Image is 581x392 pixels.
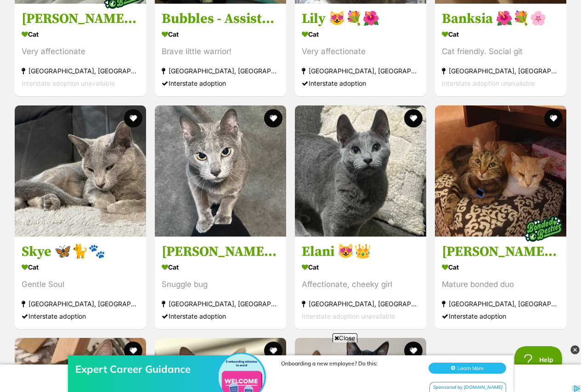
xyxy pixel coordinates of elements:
div: [GEOGRAPHIC_DATA], [GEOGRAPHIC_DATA] [162,65,279,77]
span: Interstate adoption unavailable [302,312,395,320]
div: Snuggle bug [162,278,279,291]
h3: Elani 😻👑 [302,243,419,260]
div: Gentle Soul [22,278,139,291]
a: Lily 😻💐🌺 Cat Very affectionate [GEOGRAPHIC_DATA], [GEOGRAPHIC_DATA] Interstate adoption favourite [295,4,426,97]
div: [GEOGRAPHIC_DATA], [GEOGRAPHIC_DATA] [22,298,139,310]
div: Cat [22,260,139,274]
div: Interstate adoption [162,77,279,90]
div: [GEOGRAPHIC_DATA], [GEOGRAPHIC_DATA] [162,298,279,310]
div: Affectionate, cheeky girl [302,278,419,291]
div: Interstate adoption [302,77,419,90]
img: Nikolai 😻🧵🧶 [155,105,286,237]
div: Sponsored by [DOMAIN_NAME] [429,45,506,56]
div: [GEOGRAPHIC_DATA], [GEOGRAPHIC_DATA] [302,298,419,310]
span: Interstate adoption unavailable [22,80,115,88]
div: Mature bonded duo [442,278,559,291]
div: Cat [442,28,559,41]
img: bonded besties [520,206,566,252]
div: Cat [162,28,279,41]
h3: Banksia 🌺💐🌸 [442,11,559,28]
img: Skye 🦋🐈🐾 [15,105,146,237]
h3: Skye 🦋🐈🐾 [22,243,139,260]
div: Cat [302,260,419,274]
button: favourite [544,109,563,127]
a: Bubbles - Assisted Rehome Cat Brave little warrior! [GEOGRAPHIC_DATA], [GEOGRAPHIC_DATA] Intersta... [155,4,286,97]
div: [GEOGRAPHIC_DATA], [GEOGRAPHIC_DATA] [22,65,139,77]
div: Brave little warrior! [162,46,279,58]
div: Interstate adoption [442,310,559,322]
div: Expert Career Guidance [75,26,222,39]
div: Interstate adoption [22,310,139,322]
span: Interstate adoption unavailable [442,80,535,88]
img: Expert Career Guidance [219,17,265,63]
div: Very affectionate [302,46,419,58]
img: Rosalee & Sherlock - Assisted Rehome [435,105,566,237]
button: favourite [124,109,142,127]
h3: [PERSON_NAME] and [PERSON_NAME] [22,11,139,28]
div: Cat [302,28,419,41]
div: [GEOGRAPHIC_DATA], [GEOGRAPHIC_DATA] [442,65,559,77]
div: [GEOGRAPHIC_DATA], [GEOGRAPHIC_DATA] [302,65,419,77]
a: [PERSON_NAME] and [PERSON_NAME] Cat Very affectionate [GEOGRAPHIC_DATA], [GEOGRAPHIC_DATA] Inters... [15,4,146,97]
h3: [PERSON_NAME] & Sherlock - Assisted Rehome [442,243,559,260]
div: Cat [442,260,559,274]
button: Learn More [429,26,506,37]
div: Interstate adoption [162,310,279,322]
h3: Lily 😻💐🌺 [302,11,419,28]
a: Skye 🦋🐈🐾 Cat Gentle Soul [GEOGRAPHIC_DATA], [GEOGRAPHIC_DATA] Interstate adoption favourite [15,236,146,329]
div: Cat [162,260,279,274]
button: favourite [264,109,282,127]
div: [GEOGRAPHIC_DATA], [GEOGRAPHIC_DATA] [442,298,559,310]
a: [PERSON_NAME] 😻🧵🧶 Cat Snuggle bug [GEOGRAPHIC_DATA], [GEOGRAPHIC_DATA] Interstate adoption favourite [155,236,286,329]
div: Cat friendly. Social git [442,46,559,58]
h3: Bubbles - Assisted Rehome [162,11,279,28]
h3: [PERSON_NAME] 😻🧵🧶 [162,243,279,260]
img: Elani 😻👑 [295,105,426,237]
a: Elani 😻👑 Cat Affectionate, cheeky girl [GEOGRAPHIC_DATA], [GEOGRAPHIC_DATA] Interstate adoption u... [295,236,426,329]
div: Cat [22,28,139,41]
span: Close [333,333,357,342]
a: Banksia 🌺💐🌸 Cat Cat friendly. Social git [GEOGRAPHIC_DATA], [GEOGRAPHIC_DATA] Interstate adoption... [435,4,566,97]
div: Onboarding a new employee? Do this: [281,23,419,30]
a: [PERSON_NAME] & Sherlock - Assisted Rehome Cat Mature bonded duo [GEOGRAPHIC_DATA], [GEOGRAPHIC_D... [435,236,566,329]
img: close_grey_3x.png [570,345,580,354]
div: Very affectionate [22,46,139,58]
button: favourite [404,109,423,127]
